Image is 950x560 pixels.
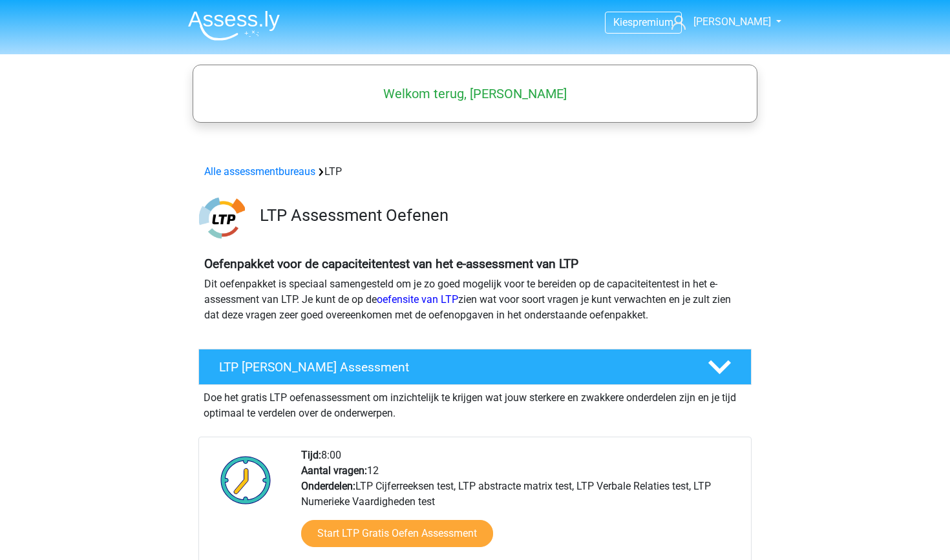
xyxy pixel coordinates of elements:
img: Assessly [188,10,280,41]
b: Oefenpakket voor de capaciteitentest van het e-assessment van LTP [204,256,578,271]
b: Tijd: [301,449,321,461]
a: Kiespremium [606,14,681,31]
b: Onderdelen: [301,480,355,492]
a: Start LTP Gratis Oefen Assessment [301,520,493,547]
h5: Welkom terug, [PERSON_NAME] [199,86,751,101]
span: Kies [613,16,633,28]
img: Klok [213,448,279,512]
a: oefensite van LTP [377,293,458,306]
h4: LTP [PERSON_NAME] Assessment [219,360,687,375]
div: LTP [199,164,751,180]
img: ltp.png [199,195,245,241]
a: LTP [PERSON_NAME] Assessment [193,349,757,385]
span: [PERSON_NAME] [693,16,771,28]
h3: LTP Assessment Oefenen [260,205,741,225]
b: Aantal vragen: [301,464,367,477]
p: Dit oefenpakket is speciaal samengesteld om je zo goed mogelijk voor te bereiden op de capaciteit... [204,276,746,323]
a: Alle assessmentbureaus [204,165,315,178]
a: [PERSON_NAME] [666,14,772,30]
div: Doe het gratis LTP oefenassessment om inzichtelijk te krijgen wat jouw sterkere en zwakkere onder... [198,385,752,421]
span: premium [633,16,673,28]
